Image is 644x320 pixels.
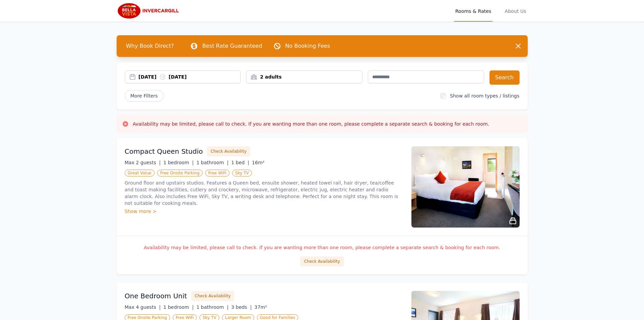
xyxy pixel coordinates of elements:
[205,170,230,176] span: Free WiFi
[246,73,362,80] div: 2 adults
[490,70,520,85] button: Search
[125,170,154,176] span: Great Value
[157,170,202,176] span: Free Onsite Parking
[125,208,403,215] div: Show more >
[121,39,180,53] span: Why Book Direct?
[117,3,182,19] img: Bella Vista Invercargill
[202,42,262,50] p: Best Rate Guaranteed
[125,291,187,301] h3: One Bedroom Unit
[252,160,264,165] span: 16m²
[125,90,164,102] span: More Filters
[231,304,252,310] span: 3 beds |
[450,93,519,99] label: Show all room types / listings
[255,304,267,310] span: 37m²
[125,160,161,165] span: Max 2 guests |
[163,160,194,165] span: 1 bedroom |
[232,170,252,176] span: Sky TV
[300,256,343,266] button: Check Availability
[191,291,234,301] button: Check Availability
[125,147,203,156] h3: Compact Queen Studio
[196,160,229,165] span: 1 bathroom |
[139,73,241,80] div: [DATE] [DATE]
[125,304,161,310] span: Max 4 guests |
[285,42,330,50] p: No Booking Fees
[207,146,250,156] button: Check Availability
[125,244,520,251] p: Availability may be limited, please call to check. If you are wanting more than one room, please ...
[231,160,249,165] span: 1 bed |
[125,179,403,207] p: Ground floor and upstairs studios. Features a Queen bed, ensuite shower, heated towel rail, hair ...
[163,304,194,310] span: 1 bedroom |
[133,121,490,127] h3: Availability may be limited, please call to check. If you are wanting more than one room, please ...
[196,304,229,310] span: 1 bathroom |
